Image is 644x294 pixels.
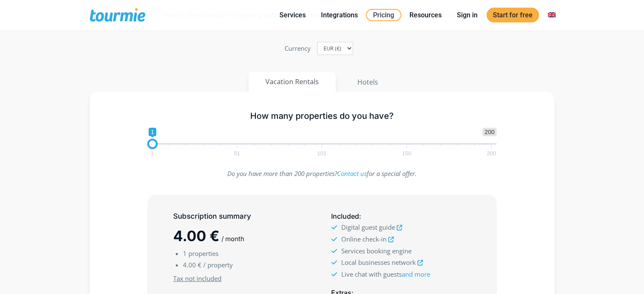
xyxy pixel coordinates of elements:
[341,235,386,243] span: Online check-in
[341,270,430,278] span: Live chat with guests
[147,111,497,121] h5: How many properties do you have?
[203,261,233,269] span: / property
[340,72,395,92] button: Hotels
[149,128,156,136] span: 1
[401,270,430,278] a: and more
[173,227,219,245] span: 4.00 €
[451,10,484,20] a: Sign in
[331,212,359,220] span: Included
[331,211,470,222] h5: :
[183,249,187,258] span: 1
[341,258,415,267] span: Local businesses network
[285,43,311,54] label: Currency
[147,168,497,179] p: Do you have more than 200 properties? for a special offer.
[482,128,496,136] span: 200
[233,151,241,155] span: 51
[401,151,412,155] span: 150
[486,8,539,22] a: Start for free
[249,72,336,92] button: Vacation Rentals
[173,274,221,283] u: Tax not included
[173,211,313,222] h5: Subscription summary
[316,151,328,155] span: 101
[183,261,202,269] span: 4.00 €
[341,247,411,255] span: Services booking engine
[337,169,367,178] a: Contact us
[273,10,312,20] a: Services
[315,10,364,20] a: Integrations
[366,9,401,21] a: Pricing
[149,151,155,155] span: 1
[341,223,395,231] span: Digital guest guide
[486,151,498,155] span: 200
[403,10,448,20] a: Resources
[188,249,218,258] span: properties
[221,235,244,243] span: / month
